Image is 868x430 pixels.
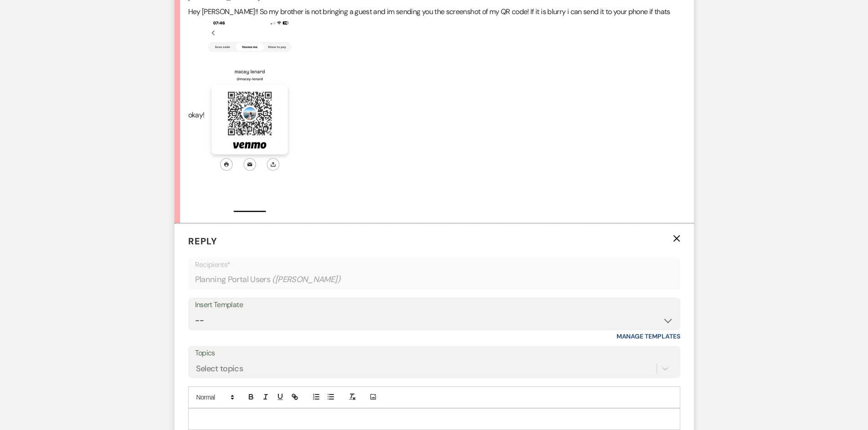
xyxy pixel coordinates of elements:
a: Manage Templates [616,332,680,340]
p: Recipients* [195,259,673,271]
span: ( [PERSON_NAME] ) [272,273,340,286]
img: IMG_7651.png [204,17,295,214]
div: Planning Portal Users [195,271,673,288]
p: Hey [PERSON_NAME]!! So my brother is not bringing a guest and im sending you the screenshot of my... [188,6,680,214]
div: Select topics [196,362,243,374]
label: Topics [195,347,673,360]
div: Insert Template [195,298,673,312]
span: Reply [188,235,217,247]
